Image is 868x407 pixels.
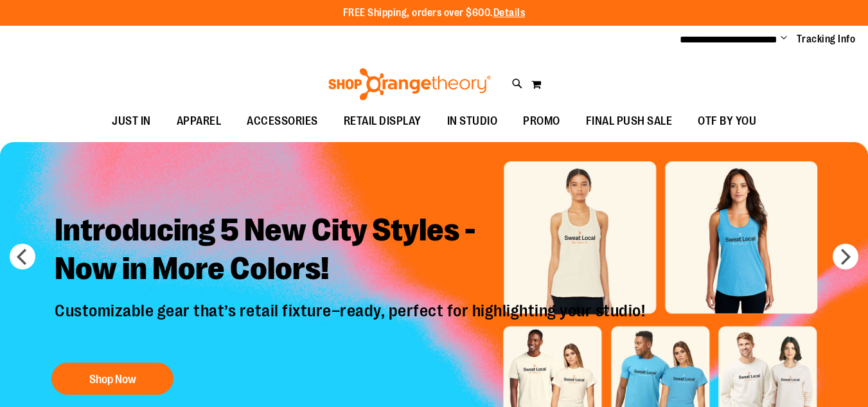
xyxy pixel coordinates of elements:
button: next [833,244,858,269]
span: RETAIL DISPLAY [344,107,421,136]
a: PROMO [510,107,573,136]
h2: Introducing 5 New City Styles - Now in More Colors! [45,201,658,300]
a: OTF BY YOU [685,107,769,136]
a: Tracking Info [797,32,856,46]
p: Customizable gear that’s retail fixture–ready, perfect for highlighting your studio! [45,300,658,349]
a: Introducing 5 New City Styles -Now in More Colors! Customizable gear that’s retail fixture–ready,... [45,201,658,401]
button: Account menu [781,33,787,46]
img: Shop Orangetheory [326,68,493,100]
a: JUST IN [99,107,164,136]
a: RETAIL DISPLAY [331,107,434,136]
span: JUST IN [112,107,151,136]
a: Details [493,7,526,19]
span: APPAREL [177,107,222,136]
span: ACCESSORIES [247,107,318,136]
a: FINAL PUSH SALE [573,107,686,136]
span: IN STUDIO [447,107,498,136]
span: OTF BY YOU [698,107,756,136]
a: ACCESSORIES [234,107,331,136]
p: FREE Shipping, orders over $600. [343,6,526,21]
button: prev [10,244,35,269]
span: PROMO [523,107,560,136]
a: IN STUDIO [434,107,511,136]
button: Shop Now [51,363,173,395]
a: APPAREL [164,107,235,136]
span: FINAL PUSH SALE [586,107,673,136]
